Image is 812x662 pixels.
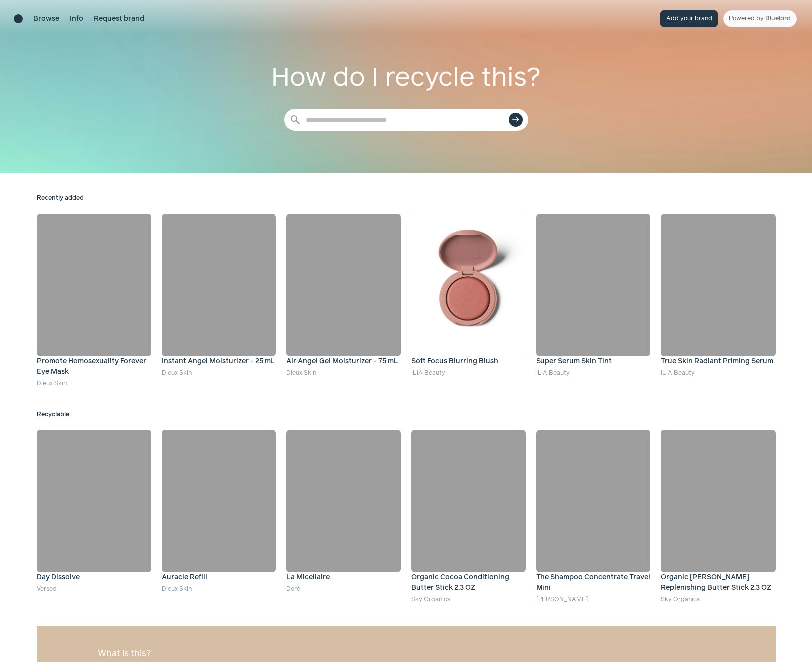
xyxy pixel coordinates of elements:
h4: Air Angel Gel Moisturizer - 75 mL [286,356,401,367]
h4: Auracle Refill [162,572,276,583]
a: ILIA Beauty [536,370,570,376]
a: The Shampoo Concentrate Travel Mini The Shampoo Concentrate Travel Mini [536,430,650,593]
button: Add your brand [660,10,718,27]
h3: What is this? [98,647,714,660]
button: east [509,113,523,127]
h4: Organic Shea Replenishing Butter Stick 2.3 OZ [661,572,775,593]
a: True Skin Radiant Priming Serum True Skin Radiant Priming Serum [661,214,775,367]
span: Bluebird [765,15,791,22]
a: Dieux Skin [162,586,192,592]
span: east [512,116,520,124]
a: Dieux Skin [37,380,67,387]
h4: The Shampoo Concentrate Travel Mini [536,572,650,593]
h4: Day Dissolve [37,572,151,583]
a: Versed [37,586,57,592]
img: Soft Focus Blurring Blush [411,214,526,356]
a: Auracle Refill Auracle Refill [162,430,276,583]
a: Instant Angel Moisturizer - 25 mL Instant Angel Moisturizer - 25 mL [162,214,276,367]
h4: Instant Angel Moisturizer - 25 mL [162,356,276,367]
a: Brand directory home [14,14,23,23]
a: Powered by Bluebird [723,10,797,27]
a: Sky Organics [411,596,450,603]
a: Info [70,14,83,24]
a: Sky Organics [661,596,700,603]
a: Promote Homosexuality Forever Eye Mask Promote Homosexuality Forever Eye Mask [37,214,151,377]
h4: Soft Focus Blurring Blush [411,356,526,367]
a: Request brand [94,14,144,24]
a: [PERSON_NAME] [536,596,588,603]
a: Day Dissolve Day Dissolve [37,430,151,583]
a: Super Serum Skin Tint Super Serum Skin Tint [536,214,650,367]
h1: How do I recycle this? [271,59,542,98]
a: Browse [33,14,59,24]
a: Soft Focus Blurring Blush Soft Focus Blurring Blush [411,214,526,367]
a: Dieux Skin [286,370,316,376]
h4: Promote Homosexuality Forever Eye Mask [37,356,151,377]
h4: True Skin Radiant Priming Serum [661,356,775,367]
h4: Organic Cocoa Conditioning Butter Stick 2.3 OZ [411,572,526,593]
a: ILIA Beauty [411,370,445,376]
span: search [289,114,301,126]
h2: Recyclable [37,410,776,419]
a: Dieux Skin [162,370,192,376]
h2: Recently added [37,194,776,203]
a: Doré [286,586,300,592]
a: ILIA Beauty [661,370,695,376]
h4: La Micellaire [286,572,401,583]
a: Air Angel Gel Moisturizer - 75 mL Air Angel Gel Moisturizer - 75 mL [286,214,401,367]
a: Organic Cocoa Conditioning Butter Stick 2.3 OZ Organic Cocoa Conditioning Butter Stick 2.3 OZ [411,430,526,593]
a: Organic Shea Replenishing Butter Stick 2.3 OZ Organic [PERSON_NAME] Replenishing Butter Stick 2.3 OZ [661,430,775,593]
a: La Micellaire La Micellaire [286,430,401,583]
h4: Super Serum Skin Tint [536,356,650,367]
